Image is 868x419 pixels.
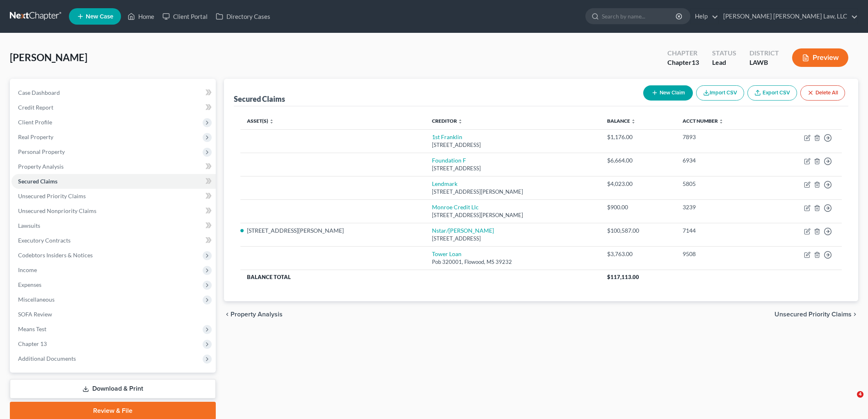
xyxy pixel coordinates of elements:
div: $6,664.00 [607,156,670,165]
a: Unsecured Nonpriority Claims [11,204,216,218]
span: Additional Documents [18,355,76,362]
div: 7893 [683,133,761,141]
button: chevron_left Property Analysis [224,311,283,318]
span: Executory Contracts [18,237,71,244]
a: Export CSV [747,85,797,101]
a: Creditor unfold_more [432,118,463,124]
i: chevron_left [224,311,231,318]
div: $1,176.00 [607,133,670,141]
span: SOFA Review [18,311,52,318]
span: Real Property [18,133,53,140]
a: Help [691,9,718,24]
i: unfold_more [458,119,463,124]
a: Property Analysis [11,159,216,174]
div: [STREET_ADDRESS][PERSON_NAME] [432,188,594,196]
a: [PERSON_NAME] [PERSON_NAME] Law, LLC [719,9,858,24]
div: $100,587.00 [607,227,670,235]
div: 5805 [683,180,761,188]
div: 7144 [683,227,761,235]
div: 9508 [683,250,761,258]
a: Nstar/[PERSON_NAME] [432,227,494,234]
a: Balance unfold_more [607,118,636,124]
span: Unsecured Priority Claims [774,311,852,318]
a: Directory Cases [212,9,274,24]
span: Property Analysis [18,163,64,170]
span: Credit Report [18,104,53,111]
button: New Claim [643,85,693,101]
th: Balance Total [240,270,601,284]
a: Tower Loan [432,250,461,257]
li: [STREET_ADDRESS][PERSON_NAME] [247,227,419,235]
input: Search by name... [602,9,677,24]
a: Download & Print [10,379,216,398]
div: 3239 [683,203,761,211]
button: Import CSV [696,85,744,101]
i: unfold_more [631,119,636,124]
span: Secured Claims [18,178,57,185]
a: Unsecured Priority Claims [11,189,216,204]
div: $3,763.00 [607,250,670,258]
span: Income [18,266,37,273]
div: $900.00 [607,203,670,211]
div: [STREET_ADDRESS][PERSON_NAME] [432,211,594,219]
span: Unsecured Priority Claims [18,192,86,199]
div: LAWB [749,58,779,67]
span: Personal Property [18,148,65,155]
span: [PERSON_NAME] [10,51,87,63]
div: Chapter [667,58,699,67]
i: unfold_more [719,119,724,124]
a: Foundation F [432,157,466,164]
a: Case Dashboard [11,85,216,100]
span: New Case [86,14,113,20]
a: 1st Franklin [432,133,462,140]
a: Secured Claims [11,174,216,189]
span: 4 [857,391,863,398]
a: Executory Contracts [11,233,216,248]
span: Lawsuits [18,222,40,229]
div: Chapter [667,48,699,58]
a: Asset(s) unfold_more [247,118,274,124]
iframe: Intercom live chat [840,391,860,411]
span: Codebtors Insiders & Notices [18,252,93,259]
div: $4,023.00 [607,180,670,188]
a: Client Portal [158,9,212,24]
span: $117,113.00 [607,274,639,280]
a: Acct Number unfold_more [683,118,724,124]
a: Monroe Credit Llc [432,204,479,211]
a: Home [123,9,158,24]
span: Chapter 13 [18,340,47,347]
div: 6934 [683,156,761,165]
span: Client Profile [18,119,52,126]
div: Status [712,48,736,58]
i: chevron_right [852,311,858,318]
div: Lead [712,58,736,67]
div: [STREET_ADDRESS] [432,141,594,149]
div: District [749,48,779,58]
a: Credit Report [11,100,216,115]
a: Lawsuits [11,218,216,233]
span: Means Test [18,325,46,332]
button: Unsecured Priority Claims chevron_right [774,311,858,318]
a: Lendmark [432,180,457,187]
a: SOFA Review [11,307,216,322]
div: [STREET_ADDRESS] [432,165,594,172]
span: Miscellaneous [18,296,55,303]
span: Unsecured Nonpriority Claims [18,207,96,214]
div: Pob 320001, Flowood, MS 39232 [432,258,594,266]
span: Expenses [18,281,41,288]
div: Secured Claims [234,94,285,104]
i: unfold_more [269,119,274,124]
button: Preview [792,48,848,67]
span: Property Analysis [231,311,283,318]
span: 13 [692,58,699,66]
button: Delete All [800,85,845,101]
div: [STREET_ADDRESS] [432,235,594,243]
span: Case Dashboard [18,89,60,96]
